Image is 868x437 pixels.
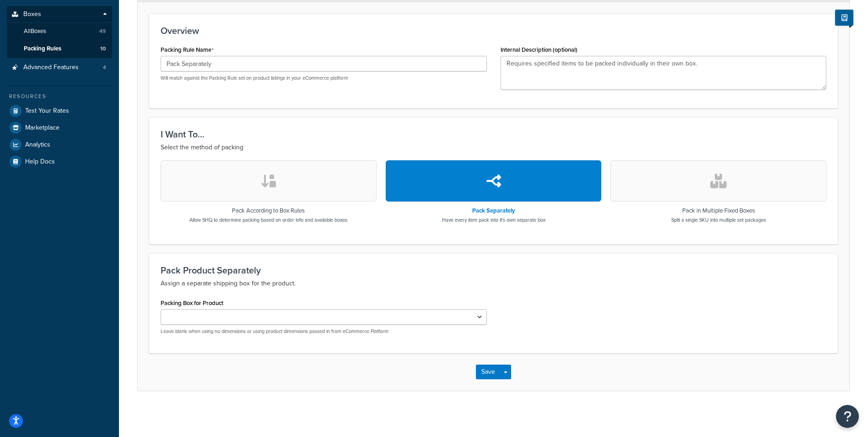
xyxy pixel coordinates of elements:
[671,208,766,214] h3: Pack in Multiple Fixed Boxes
[7,59,112,76] a: Advanced Features4
[25,158,55,166] span: Help Docs
[161,26,826,36] h3: Overview
[442,208,545,214] h3: Pack Separately
[7,120,112,136] a: Marketplace
[7,137,112,153] a: Analytics
[161,265,826,275] h3: Pack Product Separately
[7,153,112,170] a: Help Docs
[161,46,214,54] label: Packing Rule Name
[103,64,106,71] span: 4
[23,64,79,71] span: Advanced Features
[442,216,545,224] p: Have every item pack into it's own separate box
[7,59,112,76] li: Advanced Features
[25,124,59,132] span: Marketplace
[189,208,347,214] h3: Pack According to Box Rules
[99,27,106,35] span: 49
[7,40,112,57] li: Packing Rules
[24,27,46,35] span: All Boxes
[835,10,853,26] button: Show Help Docs
[25,107,69,115] span: Test Your Rates
[24,45,61,53] span: Packing Rules
[501,46,577,53] label: Internal Description (optional)
[189,216,347,224] p: Allow SHQ to determine packing based on order info and available boxes
[25,141,50,149] span: Analytics
[7,23,112,40] a: AllBoxes49
[476,365,501,379] button: Save
[7,40,112,57] a: Packing Rules10
[161,129,826,139] h3: I Want To...
[161,75,487,82] p: Will match against the Packing Rule set on product listings in your eCommerce platform
[23,11,41,18] span: Boxes
[161,142,826,153] p: Select the method of packing
[161,300,223,306] label: Packing Box for Product
[161,328,487,335] p: Leave blank when using no dimensions or using product dimensions passed in from eCommerce Platform
[671,216,766,224] p: Split a single SKU into multiple set packages
[100,45,106,53] span: 10
[161,278,826,289] p: Assign a separate shipping box for the product.
[7,6,112,58] li: Boxes
[501,56,827,90] textarea: Requires specified items to be packed individually in their own box.
[7,103,112,119] a: Test Your Rates
[7,6,112,23] a: Boxes
[7,93,112,100] div: Resources
[836,405,859,428] button: Open Resource Center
